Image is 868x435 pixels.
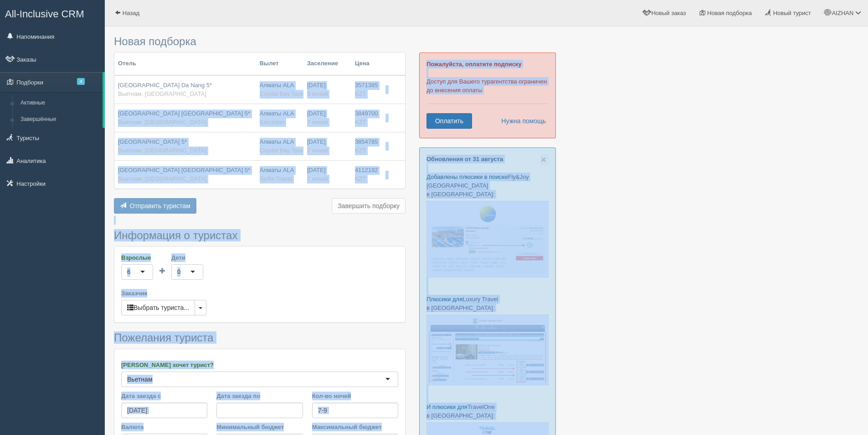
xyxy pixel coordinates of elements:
a: TravelOne в [GEOGRAPHIC_DATA] [426,404,495,419]
label: Взрослые [121,253,153,262]
span: Crystal Bay Tours [260,147,306,154]
span: Вьетнам, [GEOGRAPHIC_DATA] [118,119,206,126]
span: × [541,154,546,165]
span: KZT [355,147,366,154]
span: Crystal Bay Tours [260,90,306,97]
span: 7 ночей [307,147,328,154]
span: Вьетнам, [GEOGRAPHIC_DATA] [118,147,206,154]
span: Пожелания туриста [114,331,213,344]
th: Вылет [256,52,303,75]
span: 3849700 [355,110,378,117]
div: Доступ для Вашего турагентства ограничен до внесения оплаты [419,52,556,138]
span: KZT [355,119,366,126]
label: [PERSON_NAME] хочет турист? [121,361,398,369]
img: luxury-travel-%D0%BF%D0%BE%D0%B4%D0%B1%D0%BE%D1%80%D0%BA%D0%B0-%D1%81%D1%80%D0%BC-%D0%B4%D0%BB%D1... [426,314,549,385]
span: [GEOGRAPHIC_DATA] [GEOGRAPHIC_DATA] 5* [118,167,250,173]
span: [GEOGRAPHIC_DATA] Da Nang 5* [118,82,212,89]
span: KZT [355,175,366,182]
p: И плюсики для : [426,403,549,420]
b: Пожалуйста, оплатите подписку [426,61,522,68]
div: Вьетнам [127,375,153,384]
a: Luxury Travel в [GEOGRAPHIC_DATA] [426,296,498,312]
div: [DATE] [307,138,348,155]
a: Активные [16,95,103,111]
div: [DATE] [307,166,348,183]
span: Вьетнам, [GEOGRAPHIC_DATA] [118,175,206,182]
span: AIZHAN [832,10,854,16]
a: Fly&Joy [GEOGRAPHIC_DATA] в [GEOGRAPHIC_DATA] [426,173,529,198]
label: Максимальный бюджет [312,423,398,431]
span: Новый турист [773,10,811,16]
span: [GEOGRAPHIC_DATA] 5* [118,138,187,145]
a: Обновления от 31 августа [426,156,503,162]
span: 3571385 [355,82,378,89]
button: Close [541,155,546,164]
label: Дата заезда по [216,392,303,400]
a: Оплатить [426,113,472,129]
span: Selfie Travel [260,175,293,182]
div: Алматы ALA [260,138,300,155]
h3: Новая подборка [114,36,406,47]
p: Добавлены плюсики в поиске : [426,173,549,199]
span: Новая подборка [707,10,752,16]
div: Алматы ALA [260,166,300,183]
a: Завершённые [16,111,103,128]
th: Заселение [303,52,351,75]
span: 4112192 [355,167,378,173]
span: Вьетнам, [GEOGRAPHIC_DATA] [118,90,206,97]
p: Плюсики для : [426,295,549,312]
div: 6 [127,267,130,277]
button: Выбрать туриста... [121,300,195,315]
span: 7 ночей [307,119,328,126]
span: 4 [77,78,85,85]
label: Минимальный бюджет [216,423,303,431]
span: Новый заказ [651,10,686,16]
img: fly-joy-de-proposal-crm-for-travel-agency.png [426,201,549,278]
label: Валюта [121,423,207,431]
button: Отправить туристам [114,198,196,214]
a: All-Inclusive CRM [0,0,104,26]
span: 9 ночей [307,90,328,97]
label: Заказчик [121,289,398,298]
div: Алматы ALA [260,81,300,98]
div: [DATE] [307,110,348,126]
span: All-Inclusive CRM [5,8,84,20]
span: Kazunion [260,119,284,126]
span: [GEOGRAPHIC_DATA] [GEOGRAPHIC_DATA] 5* [118,110,250,117]
button: Завершить подборку [332,198,406,214]
input: 7-10 или 7,10,14 [312,403,398,418]
label: Дата заезда с [121,392,207,400]
div: 0 [177,267,180,277]
th: Отель [114,52,256,75]
div: Алматы ALA [260,110,300,126]
span: Назад [123,10,139,16]
a: Нужна помощь [495,113,546,129]
span: 7 ночей [307,175,328,182]
th: Цена [351,52,382,75]
span: Отправить туристам [130,202,190,210]
span: 3854785 [355,138,378,145]
span: KZT [355,90,366,97]
div: [DATE] [307,81,348,98]
h3: Информация о туристах [114,230,406,241]
label: Дети [171,253,203,262]
label: Кол-во ночей [312,392,398,400]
